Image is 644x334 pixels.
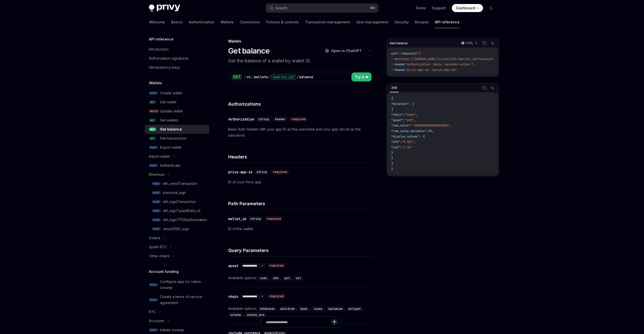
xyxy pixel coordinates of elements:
[391,151,393,155] span: }
[456,6,475,11] span: Dashboard
[299,74,313,79] div: balance
[160,126,182,132] div: Get balance
[228,226,373,232] p: ID of the wallet.
[258,117,269,121] span: string
[163,217,207,223] div: eth_sign7702Authorization
[394,16,409,28] a: Security
[489,85,496,91] button: Ask AI
[228,117,254,122] div: Authorization
[297,74,299,79] div: /
[228,275,373,281] div: Available options:
[271,276,280,281] code: eth
[275,5,289,11] div: Search...
[265,216,283,221] div: required
[283,275,294,281] div: ,
[221,16,234,28] a: Wallets
[160,162,181,169] div: Authenticate
[409,102,414,106] span: : [
[149,80,162,86] h5: Wallets
[391,68,405,72] span: --header
[145,107,209,116] a: PATCHUpdate wallet
[326,306,346,312] div: ,
[391,140,400,144] span: "eth"
[391,123,411,128] span: "raw_value"
[391,102,409,106] span: "balances"
[404,113,405,117] span: :
[145,277,209,292] a: POSTConfigure app for native onramp
[149,146,158,149] span: POST
[160,327,184,333] div: Initiate onramp
[258,276,269,281] code: usdc
[171,16,183,28] a: Basics
[472,62,474,66] span: \
[145,134,209,143] a: GETGet transactions
[189,16,215,28] a: Authentication
[414,140,416,144] span: ,
[356,16,388,28] a: User management
[145,224,209,233] a: POSTsecp256k1_sign
[232,74,242,80] div: GET
[267,263,286,268] div: required
[258,306,276,311] code: ethereum
[240,16,260,28] a: Connectors
[228,57,373,64] p: Get the balance of a wallet by wallet ID.
[228,101,373,107] h4: Authorizations
[149,235,160,241] div: Solana
[412,123,449,128] span: "1000000000000000000"
[416,6,426,11] a: Demo
[354,74,364,80] span: Try it
[228,306,373,318] div: Available options:
[414,52,419,56] span: GET
[432,129,433,133] span: ,
[228,216,246,221] div: wallet_id
[391,129,426,133] span: "raw_value_decimals"
[290,117,308,122] div: required
[487,4,495,12] button: Toggle dark mode
[405,62,472,66] span: 'Authorization: Basic <encoded-value>'
[391,156,393,160] span: }
[419,135,425,139] span: : {
[346,306,363,311] code: polygon
[326,306,344,311] code: optimism
[149,100,156,104] span: GET
[391,52,398,56] span: curl
[258,275,271,281] div: ,
[160,279,206,291] div: Configure app for native onramp
[391,162,393,166] span: ]
[228,247,373,254] h4: Query Parameters
[145,215,209,224] a: POSTeth_sign7702Authorization
[416,113,418,117] span: ,
[145,54,209,63] a: Authorization signatures
[152,209,161,213] span: POST
[163,208,200,214] div: eth_signTypedData_v4
[305,16,350,28] a: Transaction management
[251,74,253,79] div: /
[267,294,286,299] div: required
[152,218,161,222] span: POST
[245,312,266,317] code: zksync_era
[458,39,480,48] button: cURL
[298,306,309,311] code: base
[266,4,378,13] button: Search...⌘K
[256,170,267,174] span: string
[391,118,404,122] span: "asset"
[149,137,156,140] span: GET
[271,170,289,175] div: required
[149,298,158,302] span: POST
[149,5,180,12] img: dark logo
[278,306,296,311] code: arbitrum
[149,318,164,324] div: Accounts
[228,263,238,268] div: asset
[160,135,187,141] div: Get transactions
[492,57,493,61] span: \
[311,306,324,311] code: linea
[391,107,393,111] span: {
[298,306,311,312] div: ,
[152,191,161,195] span: POST
[145,188,209,197] a: POSTpersonal_sign
[278,306,298,312] div: ,
[426,129,428,133] span: :
[149,91,158,95] span: POST
[228,170,252,175] div: privy-app-id
[247,74,251,79] div: v1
